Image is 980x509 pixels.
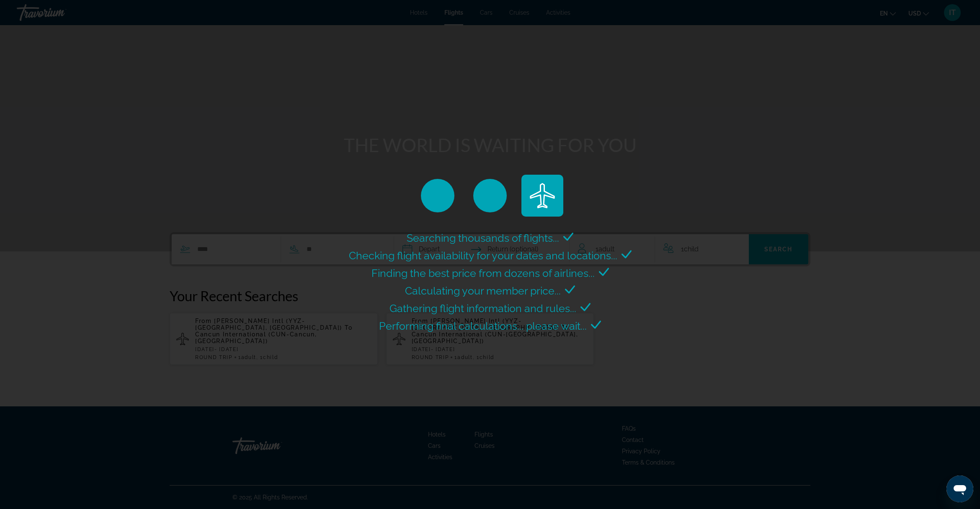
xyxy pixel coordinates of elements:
[379,320,587,332] span: Performing final calculations... please wait...
[371,267,595,279] span: Finding the best price from dozens of airlines...
[407,232,559,244] span: Searching thousands of flights...
[405,284,561,297] span: Calculating your member price...
[349,249,617,262] span: Checking flight availability for your dates and locations...
[389,302,576,315] span: Gathering flight information and rules...
[946,475,973,502] iframe: Button to launch messaging window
